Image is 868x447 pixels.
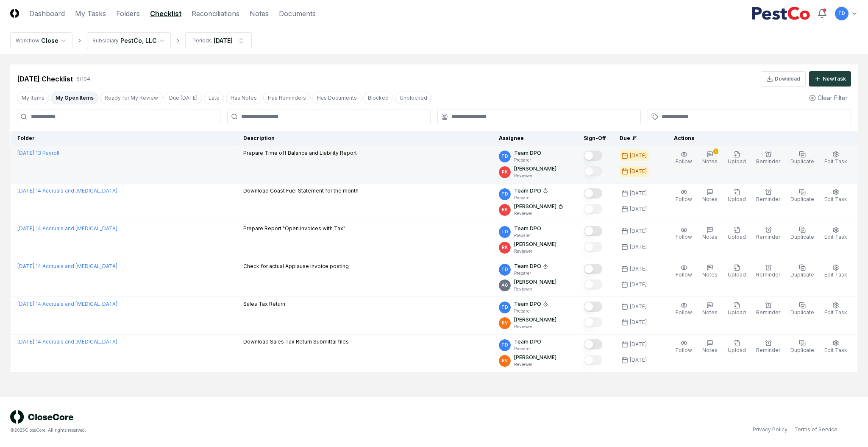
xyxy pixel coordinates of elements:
span: TD [501,266,508,273]
p: [PERSON_NAME] [514,203,556,210]
span: Upload [728,196,746,202]
p: Team DPO [514,187,541,195]
span: Reminder [756,271,780,278]
p: Reviewer [514,286,556,292]
button: Unblocked [395,92,432,104]
button: Edit Task [823,225,849,243]
div: [DATE] [630,265,647,273]
button: TD [834,6,849,21]
div: Workflow [16,37,39,45]
span: Edit Task [824,271,847,278]
span: AG [501,282,508,288]
p: [PERSON_NAME] [514,278,556,286]
a: Privacy Policy [753,426,787,433]
button: Has Documents [312,92,362,104]
span: Reminder [756,234,780,240]
p: [PERSON_NAME] [514,316,556,324]
button: Upload [726,263,748,280]
button: Mark complete [584,339,602,349]
span: Duplicate [790,271,814,278]
button: Upload [726,300,748,318]
button: Follow [674,338,694,356]
button: Periods[DATE] [185,32,252,49]
img: PestCo logo [751,7,810,20]
span: Notes [702,309,718,316]
button: Edit Task [823,338,849,356]
span: TD [838,10,845,17]
div: [DATE] [630,205,647,213]
button: Mark complete [584,302,602,312]
span: Duplicate [790,347,814,353]
p: [PERSON_NAME] [514,240,556,248]
button: My Items [17,92,49,104]
button: Mark complete [584,317,602,327]
button: Reminder [754,149,782,167]
th: Sign-Off [577,131,613,146]
span: Upload [728,347,746,353]
p: Preparer [514,157,541,163]
nav: breadcrumb [10,32,252,49]
span: Follow [676,271,692,278]
div: [DATE] [630,227,647,235]
button: Mark complete [584,264,602,274]
button: Follow [674,263,694,280]
span: Follow [676,234,692,240]
span: RV [502,320,508,326]
span: [DATE] : [17,263,36,269]
p: Team DPO [514,263,541,270]
button: Edit Task [823,187,849,205]
a: Folders [116,8,140,19]
div: [DATE] [630,152,647,159]
button: Duplicate [789,300,816,318]
div: Periods [192,37,212,45]
p: Reviewer [514,173,556,179]
p: Team DPO [514,300,541,308]
button: Mark complete [584,242,602,252]
button: 1Notes [701,149,719,167]
button: Follow [674,149,694,167]
button: Notes [701,187,719,205]
button: Mark complete [584,279,602,290]
th: Description [236,131,492,146]
button: Mark complete [584,151,602,161]
p: Reviewer [514,248,556,254]
button: Duplicate [789,263,816,280]
button: Duplicate [789,149,816,167]
span: TD [501,191,508,197]
div: Actions [667,134,851,142]
span: TD [501,342,508,348]
button: Mark complete [584,355,602,365]
button: Blocked [363,92,393,104]
p: [PERSON_NAME] [514,354,556,361]
button: Due Today [164,92,202,104]
span: Reminder [756,158,780,165]
span: RV [502,358,508,364]
button: Follow [674,300,694,318]
p: Check for actual Applause invoice posting [243,263,349,270]
span: Reminder [756,196,780,202]
div: © 2025 CloseCore. All rights reserved. [10,427,434,433]
p: Sales Tax Return [243,300,285,308]
button: Follow [674,187,694,205]
div: Due [620,134,654,142]
button: Edit Task [823,149,849,167]
div: [DATE] [630,168,647,175]
p: Preparer [514,308,548,314]
a: [DATE]:14 Accruals and [MEDICAL_DATA] [17,187,117,194]
img: logo [10,410,74,424]
p: Preparer [514,195,548,201]
button: Download [761,71,806,87]
button: Reminder [754,338,782,356]
button: Mark complete [584,166,602,176]
span: Notes [702,234,718,240]
button: My Open Items [51,92,98,104]
div: 1 [713,148,718,154]
span: Duplicate [790,196,814,202]
p: Preparer [514,232,541,239]
button: Duplicate [789,225,816,243]
span: Reminder [756,347,780,353]
div: [DATE] [630,341,647,348]
button: Clear Filter [806,90,851,106]
button: Notes [701,338,719,356]
span: RK [502,244,508,251]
